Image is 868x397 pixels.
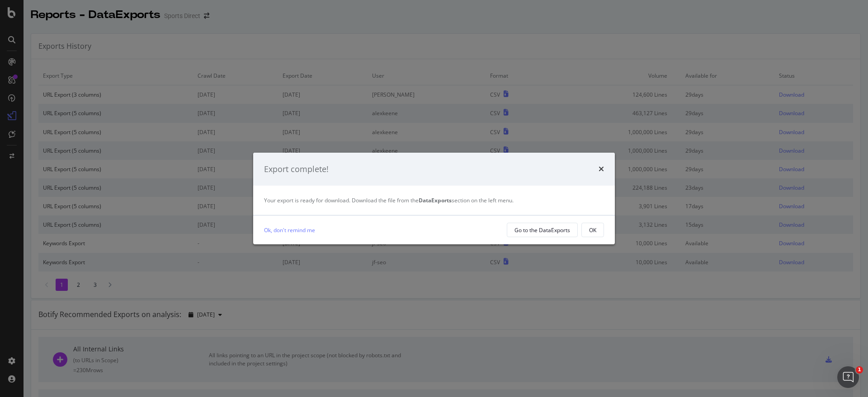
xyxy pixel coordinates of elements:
div: times [599,163,604,175]
div: Your export is ready for download. Download the file from the [264,196,604,204]
a: Ok, don't remind me [264,225,315,235]
button: OK [581,223,604,237]
iframe: Intercom live chat [837,366,859,388]
div: modal [253,153,615,245]
button: Go to the DataExports [507,223,578,237]
div: OK [589,226,596,234]
span: 1 [856,366,863,374]
span: section on the left menu. [419,196,514,204]
div: Go to the DataExports [514,226,570,234]
div: Export complete! [264,163,329,175]
strong: DataExports [419,196,452,204]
